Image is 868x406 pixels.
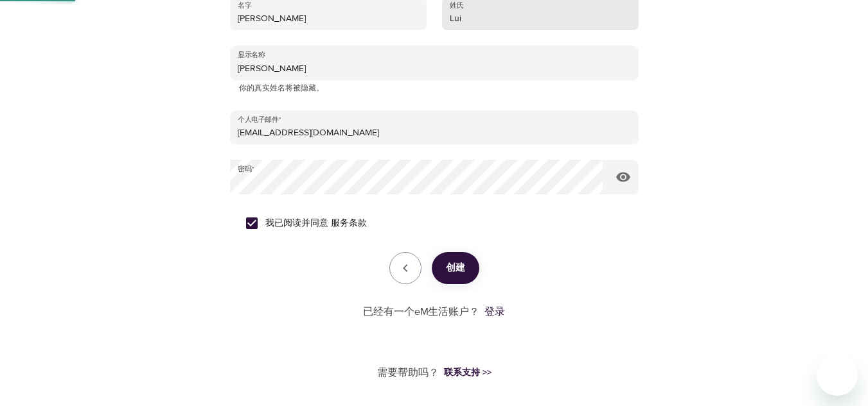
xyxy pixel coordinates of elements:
[363,305,479,319] p: 已经有一个eM生活账户？
[377,366,439,380] p: 需要帮助吗？
[446,260,465,276] span: 创建
[444,366,492,379] div: 联系支持 >>
[439,366,492,379] a: 联系支持 >>
[239,82,630,95] p: 你的真实姓名将被隐藏。
[484,305,505,318] a: 登录
[432,252,479,284] button: 创建
[331,217,367,230] a: 服务条款
[265,217,367,230] span: 我已阅读并同意
[817,355,858,396] iframe: 開啟傳訊視窗按鈕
